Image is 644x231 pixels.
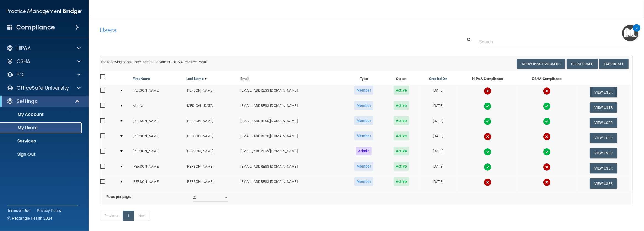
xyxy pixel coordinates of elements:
[419,146,458,161] td: [DATE]
[354,86,374,95] span: Member
[518,71,576,85] th: OSHA Compliance
[238,146,343,161] td: [EMAIL_ADDRESS][DOMAIN_NAME]
[130,161,184,176] td: [PERSON_NAME]
[184,100,238,115] td: [MEDICAL_DATA]
[394,86,409,95] span: Active
[7,208,30,213] a: Terms of Use
[37,208,62,213] a: Privacy Policy
[7,58,81,65] a: OSHA
[543,118,551,125] img: tick.e7d51cea.svg
[184,85,238,100] td: [PERSON_NAME]
[479,37,629,47] input: Search
[4,152,79,157] p: Sign Out
[543,178,551,186] img: cross.ca9f0e7f.svg
[343,71,384,85] th: Type
[184,161,238,176] td: [PERSON_NAME]
[130,115,184,130] td: [PERSON_NAME]
[17,71,24,78] p: PCI
[130,176,184,191] td: [PERSON_NAME]
[17,58,30,65] p: OSHA
[484,102,492,110] img: tick.e7d51cea.svg
[134,211,150,221] a: Next
[17,98,37,105] p: Settings
[186,76,207,82] a: Last Name
[16,24,55,31] h4: Compliance
[548,192,637,214] iframe: Drift Widget Chat Controller
[7,45,81,51] a: HIPAA
[184,130,238,146] td: [PERSON_NAME]
[133,76,150,82] a: First Name
[394,101,409,110] span: Active
[484,118,492,125] img: tick.e7d51cea.svg
[543,102,551,110] img: tick.e7d51cea.svg
[7,6,82,17] img: PMB logo
[394,147,409,155] span: Active
[394,177,409,186] span: Active
[590,102,617,113] button: View User
[4,125,79,131] p: My Users
[484,87,492,95] img: cross.ca9f0e7f.svg
[356,147,372,155] span: Admin
[7,85,81,91] a: OfficeSafe University
[429,76,447,82] a: Created On
[394,116,409,125] span: Active
[106,194,131,199] b: Rows per page:
[100,27,407,34] h4: Users
[394,162,409,171] span: Active
[384,71,418,85] th: Status
[543,163,551,171] img: cross.ca9f0e7f.svg
[419,176,458,191] td: [DATE]
[238,130,343,146] td: [EMAIL_ADDRESS][DOMAIN_NAME]
[484,148,492,156] img: tick.e7d51cea.svg
[590,87,617,97] button: View User
[184,176,238,191] td: [PERSON_NAME]
[130,85,184,100] td: [PERSON_NAME]
[184,115,238,130] td: [PERSON_NAME]
[419,100,458,115] td: [DATE]
[130,130,184,146] td: [PERSON_NAME]
[484,163,492,171] img: tick.e7d51cea.svg
[484,178,492,186] img: cross.ca9f0e7f.svg
[636,28,638,35] div: 2
[590,118,617,128] button: View User
[457,71,518,85] th: HIPAA Compliance
[484,133,492,141] img: cross.ca9f0e7f.svg
[130,146,184,161] td: [PERSON_NAME]
[4,138,79,144] p: Services
[7,216,53,221] span: Ⓒ Rectangle Health 2024
[590,178,617,189] button: View User
[354,177,374,186] span: Member
[100,211,123,221] a: Previous
[543,148,551,156] img: tick.e7d51cea.svg
[354,101,374,110] span: Member
[17,45,31,51] p: HIPAA
[419,115,458,130] td: [DATE]
[7,71,81,78] a: PCI
[4,112,79,117] p: My Account
[17,85,69,91] p: OfficeSafe University
[238,115,343,130] td: [EMAIL_ADDRESS][DOMAIN_NAME]
[622,25,638,41] button: Open Resource Center, 2 new notifications
[419,85,458,100] td: [DATE]
[130,100,184,115] td: Maelia
[123,211,134,221] a: 1
[394,131,409,140] span: Active
[7,98,80,105] a: Settings
[590,163,617,173] button: View User
[184,146,238,161] td: [PERSON_NAME]
[599,59,629,69] a: Export All
[238,100,343,115] td: [EMAIL_ADDRESS][DOMAIN_NAME]
[543,87,551,95] img: cross.ca9f0e7f.svg
[354,116,374,125] span: Member
[354,162,374,171] span: Member
[238,85,343,100] td: [EMAIL_ADDRESS][DOMAIN_NAME]
[543,133,551,141] img: cross.ca9f0e7f.svg
[100,60,207,64] span: The following people have access to your PCIHIPAA Practice Portal
[238,161,343,176] td: [EMAIL_ADDRESS][DOMAIN_NAME]
[419,161,458,176] td: [DATE]
[419,130,458,146] td: [DATE]
[590,148,617,158] button: View User
[354,131,374,140] span: Member
[590,133,617,143] button: View User
[238,176,343,191] td: [EMAIL_ADDRESS][DOMAIN_NAME]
